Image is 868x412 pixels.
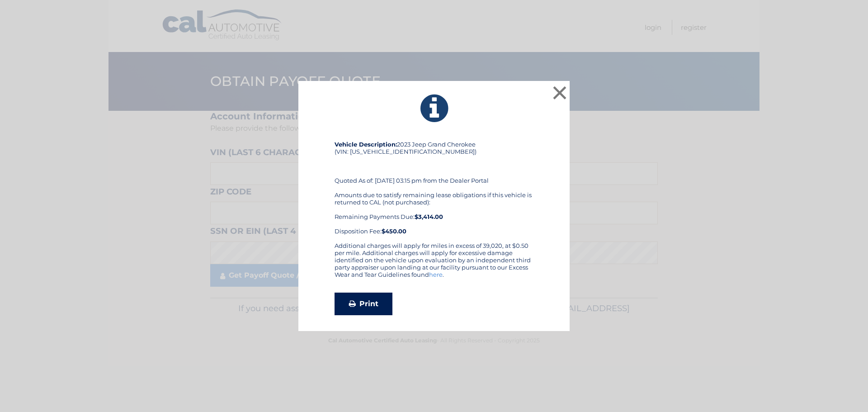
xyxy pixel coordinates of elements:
[335,242,533,285] div: Additional charges will apply for miles in excess of 39,020, at $0.50 per mile. Additional charge...
[551,84,569,102] button: ×
[429,271,443,278] a: here
[335,141,397,148] strong: Vehicle Description:
[335,141,533,242] div: 2023 Jeep Grand Cherokee (VIN: [US_VEHICLE_IDENTIFICATION_NUMBER]) Quoted As of: [DATE] 03:15 pm ...
[415,213,443,220] b: $3,414.00
[335,293,392,315] a: Print
[335,191,533,235] div: Amounts due to satisfy remaining lease obligations if this vehicle is returned to CAL (not purcha...
[382,227,406,235] strong: $450.00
